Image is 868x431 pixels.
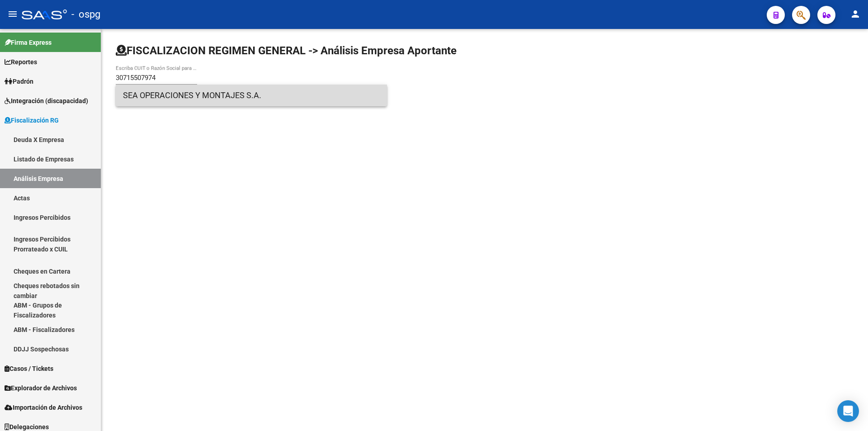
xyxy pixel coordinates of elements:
[5,96,88,106] span: Integración (discapacidad)
[837,400,859,422] div: Open Intercom Messenger
[5,383,77,393] span: Explorador de Archivos
[5,76,33,86] span: Padrón
[123,85,380,106] span: SEA OPERACIONES Y MONTAJES S.A.
[5,403,82,412] span: Importación de Archivos
[5,115,59,125] span: Fiscalización RG
[5,38,52,47] span: Firma Express
[5,364,53,374] span: Casos / Tickets
[116,43,457,58] h1: FISCALIZACION REGIMEN GENERAL -> Análisis Empresa Aportante
[7,9,18,19] mat-icon: menu
[850,9,861,19] mat-icon: person
[5,57,37,67] span: Reportes
[71,5,100,24] span: - ospg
